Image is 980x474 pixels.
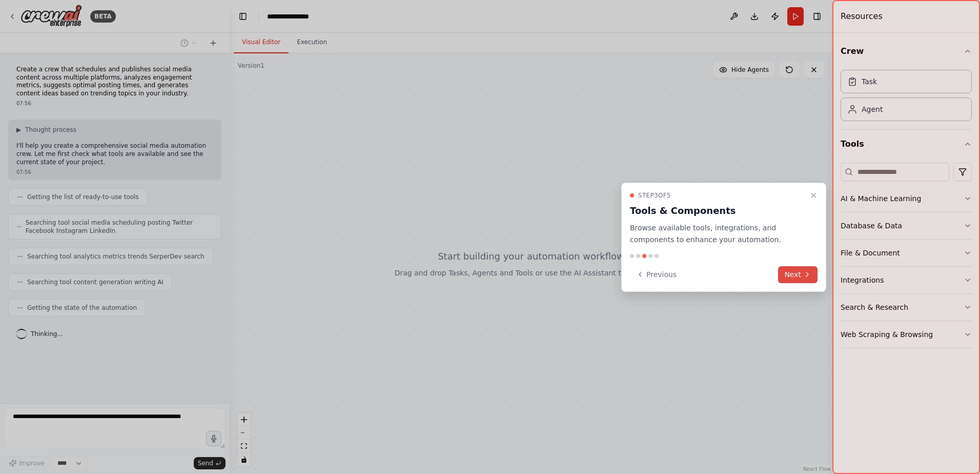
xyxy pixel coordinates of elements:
[807,189,820,202] button: Close walkthrough
[236,9,250,24] button: Hide left sidebar
[630,222,805,246] p: Browse available tools, integrations, and components to enhance your automation.
[630,266,683,283] button: Previous
[778,266,818,283] button: Next
[630,204,805,218] h3: Tools & Components
[638,191,671,200] span: Step 3 of 5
